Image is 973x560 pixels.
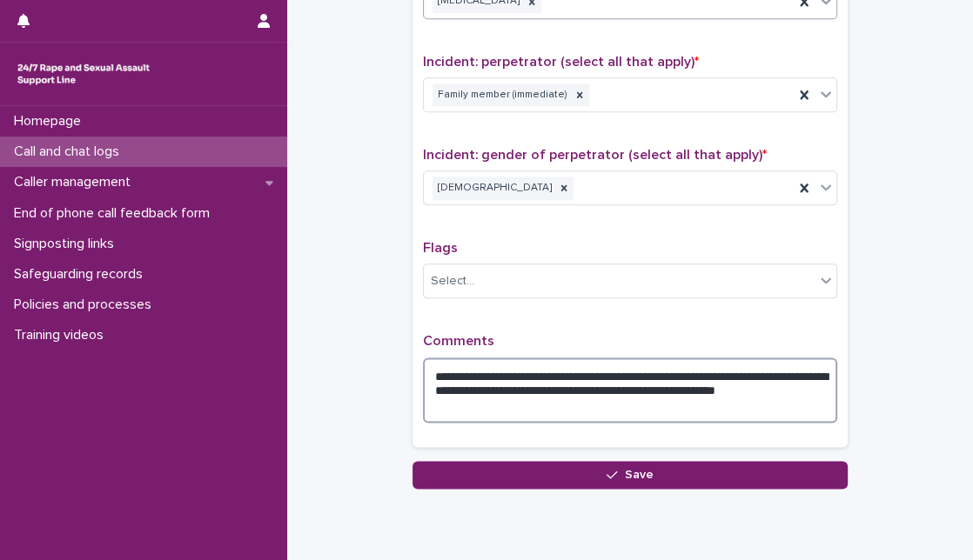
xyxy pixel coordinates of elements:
p: Policies and processes [7,297,165,313]
span: Incident: perpetrator (select all that apply) [423,55,699,69]
p: Training videos [7,327,117,343]
p: Signposting links [7,236,128,252]
div: [DEMOGRAPHIC_DATA] [433,177,554,200]
p: Call and chat logs [7,143,133,160]
div: Select... [431,272,474,290]
div: Family member (immediate) [433,83,570,107]
span: Comments [423,334,494,348]
span: Flags [423,241,458,255]
img: rhQMoQhaT3yELyF149Cw [14,57,153,91]
p: Homepage [7,113,95,130]
p: End of phone call feedback form [7,205,224,222]
button: Save [413,461,848,489]
span: Incident: gender of perpetrator (select all that apply) [423,148,767,162]
p: Caller management [7,174,144,190]
span: Save [625,469,654,481]
p: Safeguarding records [7,266,157,283]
